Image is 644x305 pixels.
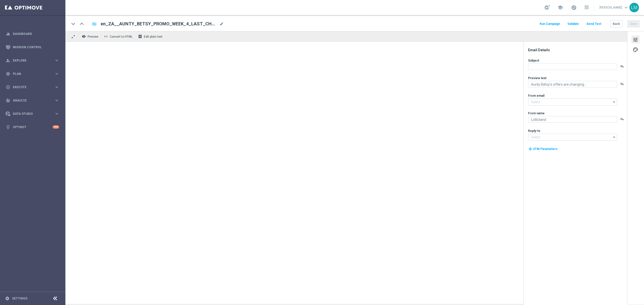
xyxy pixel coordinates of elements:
div: Plan [6,72,54,76]
span: Preview [88,35,98,38]
div: LM [629,3,639,12]
a: [PERSON_NAME]keyboard_arrow_down [599,4,629,11]
label: Reply-to [528,129,540,133]
div: Data Studio [6,112,54,116]
div: Optibot [6,120,59,134]
button: code Convert to HTML [103,33,135,40]
button: remove_red_eye Preview [80,33,101,40]
button: equalizer Dashboard [6,32,59,36]
span: en_ZA__AUNTY_BETSY_PROMO_WEEK_4_LAST_CHANCE__EMT_ALL_EM_TAC_LT [101,21,217,27]
a: Optibot [13,120,53,134]
button: playlist_add [620,82,624,86]
i: gps_fixed [6,72,10,76]
a: Settings [12,297,27,300]
span: tune [633,36,638,43]
i: equalizer [6,32,10,36]
i: arrow_drop_down [612,134,617,140]
button: Run Campaign [539,21,561,27]
a: Mission Control [13,40,59,54]
i: keyboard_arrow_right [54,98,59,103]
div: Mission Control [6,40,59,54]
button: playlist_add [620,117,624,121]
button: tune [631,35,639,43]
i: my_location [529,147,532,151]
button: Data Studio keyboard_arrow_right [6,112,59,116]
i: keyboard_arrow_right [54,71,59,76]
span: Edit plain text [144,35,163,38]
i: keyboard_arrow_right [54,85,59,89]
i: folder [92,21,97,27]
i: receipt [138,34,142,38]
i: remove_red_eye [82,34,86,38]
label: Preview text [528,76,546,80]
span: Execute [13,86,54,89]
button: playlist_add [620,64,624,68]
button: lightbulb Optibot +10 [6,125,59,129]
button: Back [610,20,623,27]
input: Select [528,98,617,106]
label: From name [528,111,545,115]
span: Validate [568,22,579,26]
button: Validate [567,21,580,27]
i: keyboard_arrow_right [54,111,59,116]
i: lightbulb [6,125,10,129]
div: +10 [53,125,59,129]
button: track_changes Analyze keyboard_arrow_right [6,98,59,103]
i: person_search [6,58,10,63]
span: palette [633,46,638,53]
span: mode_edit [219,22,224,26]
span: Analyze [13,99,54,102]
label: Subject [528,59,539,63]
button: Send Test [586,21,602,27]
i: play_circle_outline [6,85,10,89]
button: Save [627,20,640,27]
i: keyboard_arrow_right [54,58,59,63]
button: person_search Explore keyboard_arrow_right [6,59,59,63]
a: Dashboard [13,27,59,40]
button: receipt Edit plain text [137,33,165,40]
div: Analyze [6,98,54,103]
span: keyboard_arrow_down [623,5,629,10]
label: From email [528,94,544,98]
span: code [104,34,108,38]
span: school [557,5,563,10]
div: Dashboard [6,27,59,40]
div: Email Details [528,48,627,52]
button: gps_fixed Plan keyboard_arrow_right [6,72,59,76]
i: settings [5,296,10,301]
input: Select [528,134,617,141]
i: arrow_drop_down [612,99,617,105]
div: Execute [6,85,54,89]
button: Mission Control [6,45,59,49]
button: my_location UTM Parameters [528,146,558,152]
div: Explore [6,58,54,63]
span: Data Studio [13,112,54,115]
button: palette [631,45,639,54]
button: folder [91,20,97,28]
span: Plan [13,72,54,75]
i: track_changes [6,98,10,103]
span: Convert to HTML [110,35,133,38]
button: play_circle_outline Execute keyboard_arrow_right [6,85,59,89]
span: UTM Parameters [533,147,557,151]
span: Explore [13,59,54,62]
